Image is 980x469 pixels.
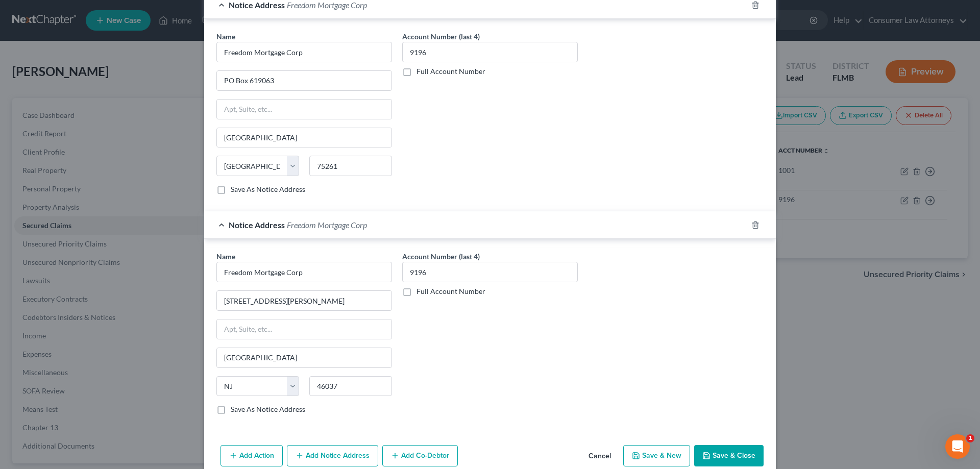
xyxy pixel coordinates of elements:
span: 1 [966,434,974,442]
input: Enter address... [217,291,391,310]
button: Add Action [220,445,283,466]
label: Save As Notice Address [231,404,305,414]
input: Enter zip.. [309,376,392,397]
span: Name [216,32,235,41]
label: Full Account Number [416,66,485,77]
input: Enter city... [217,128,391,147]
input: Enter address... [217,71,391,90]
iframe: Intercom live chat [945,434,970,459]
span: Notice Address [229,220,285,230]
button: Cancel [580,446,619,466]
button: Save & New [623,445,690,466]
input: Search by name... [216,42,392,62]
input: XXXX [402,42,578,62]
input: XXXX [402,262,578,282]
label: Full Account Number [416,286,485,297]
span: Freedom Mortgage Corp [287,220,367,230]
input: Search by name... [216,262,392,282]
button: Add Notice Address [287,445,378,466]
input: Apt, Suite, etc... [217,100,391,119]
button: Add Co-Debtor [382,445,458,466]
label: Account Number (last 4) [402,31,480,42]
span: Name [216,252,235,261]
input: Apt, Suite, etc... [217,319,391,339]
label: Account Number (last 4) [402,251,480,262]
input: Enter zip.. [309,156,392,176]
label: Save As Notice Address [231,184,305,194]
button: Save & Close [694,445,764,466]
input: Enter city... [217,348,391,367]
